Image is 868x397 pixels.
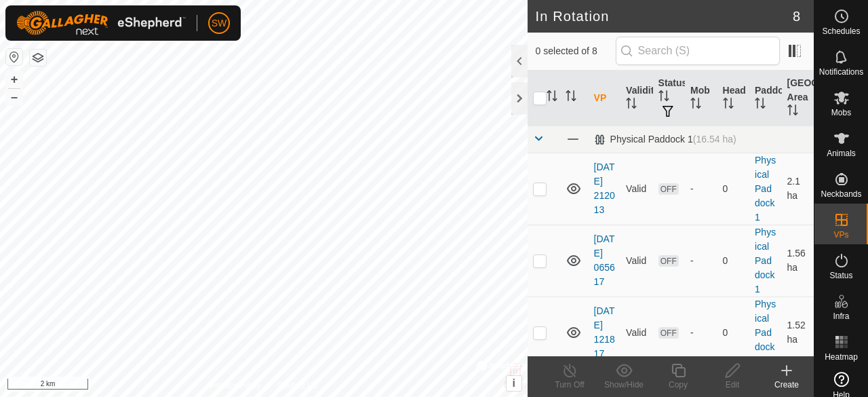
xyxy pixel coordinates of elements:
img: Gallagher Logo [16,11,186,35]
span: Mobs [831,109,851,117]
button: + [6,71,22,88]
div: - [690,182,711,196]
div: Copy [651,379,705,391]
span: SW [212,16,227,31]
td: 2.1 ha [782,153,814,225]
span: OFF [658,327,679,339]
span: Neckbands [821,190,861,198]
p-sorticon: Activate to sort [723,100,734,111]
div: Physical Paddock 1 [594,134,736,145]
button: Reset Map [6,49,22,65]
span: OFF [658,183,679,195]
p-sorticon: Activate to sort [626,100,637,111]
div: Show/Hide [597,379,651,391]
div: Create [759,379,814,391]
span: Infra [833,312,849,320]
p-sorticon: Activate to sort [547,92,557,103]
td: 0 [717,153,749,225]
button: i [507,376,521,391]
button: Map Layers [30,50,46,66]
span: Status [829,271,852,280]
h2: In Rotation [536,8,793,24]
td: 1.56 ha [782,225,814,297]
th: Paddock [749,71,781,126]
span: Animals [827,149,856,157]
span: 0 selected of 8 [536,44,616,58]
a: Contact Us [277,379,317,392]
a: [DATE] 121817 [594,305,615,359]
a: Physical Paddock 1 [755,155,776,223]
th: Validity [620,71,652,126]
input: Search (S) [616,37,780,65]
span: OFF [658,255,679,267]
span: VPs [833,231,848,239]
th: Status [653,71,685,126]
a: [DATE] 212013 [594,162,615,215]
span: Notifications [819,68,863,76]
a: Privacy Policy [210,379,261,392]
span: i [512,377,515,389]
td: 0 [717,297,749,368]
th: [GEOGRAPHIC_DATA] Area [782,71,814,126]
span: (16.54 ha) [693,134,736,145]
th: VP [589,71,620,126]
th: Head [717,71,749,126]
span: Heatmap [825,353,858,361]
p-sorticon: Activate to sort [658,92,669,103]
div: Edit [705,379,759,391]
a: Physical Paddock 1 [755,227,776,295]
td: 0 [717,225,749,297]
span: 8 [793,6,800,26]
td: Valid [620,297,652,368]
p-sorticon: Activate to sort [787,107,798,117]
td: Valid [620,153,652,225]
p-sorticon: Activate to sort [755,100,766,111]
div: - [690,326,711,340]
td: Valid [620,225,652,297]
div: Turn Off [542,379,597,391]
p-sorticon: Activate to sort [566,92,576,103]
div: - [690,254,711,268]
th: Mob [685,71,717,126]
a: [DATE] 065617 [594,233,615,287]
button: – [6,89,22,105]
td: 1.52 ha [782,297,814,368]
span: Schedules [822,27,860,35]
a: Physical Paddock 1 [755,299,776,366]
p-sorticon: Activate to sort [690,100,701,111]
